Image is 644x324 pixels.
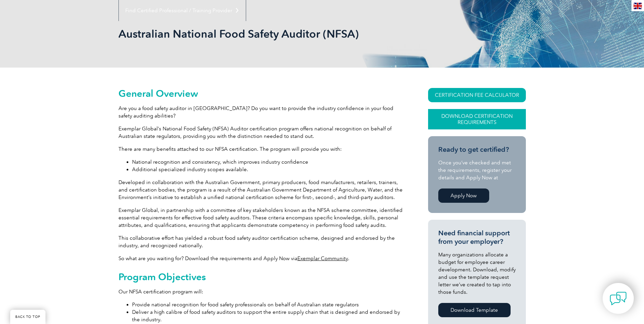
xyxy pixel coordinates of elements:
[118,179,404,201] p: Developed in collaboration with the Australian Government, primary producers, food manufacturers,...
[428,88,526,102] a: CERTIFICATION FEE CALCULATOR
[118,234,404,249] p: This collaborative effort has yielded a robust food safety auditor certification scheme, designed...
[132,166,404,173] li: Additional specialized industry scopes available.
[132,158,404,166] li: National recognition and consistency, which improves industry confidence
[118,125,404,140] p: Exemplar Global’s National Food Safety (NFSA) Auditor certification program offers national recog...
[118,271,404,282] h2: Program Objectives
[438,159,516,181] p: Once you’ve checked and met the requirements, register your details and Apply Now at
[118,105,404,120] p: Are you a food safety auditor in [GEOGRAPHIC_DATA]? Do you want to provide the industry confidenc...
[438,229,516,246] h3: Need financial support from your employer?
[297,255,348,262] a: Exemplar Community
[10,310,45,324] a: BACK TO TOP
[118,255,404,262] p: So what are you waiting for? Download the requirements and Apply Now via .
[118,27,379,40] h1: Australian National Food Safety Auditor (NFSA)
[118,145,404,153] p: There are many benefits attached to our NFSA certification. The program will provide you with:
[610,290,627,307] img: contact-chat.png
[633,3,642,9] img: en
[118,88,404,99] h2: General Overview
[438,251,516,296] p: Many organizations allocate a budget for employee career development. Download, modify and use th...
[118,288,404,295] p: Our NFSA certification program will:
[438,145,516,154] h3: Ready to get certified?
[438,303,511,317] a: Download Template
[132,301,404,308] li: Provide national recognition for food safety professionals on behalf of Australian state regulators
[428,109,526,129] a: Download Certification Requirements
[118,206,404,229] p: Exemplar Global, in partnership with a committee of key stakeholders known as the NFSA scheme com...
[132,308,404,323] li: Deliver a high calibre of food safety auditors to support the entire supply chain that is designe...
[438,188,489,203] a: Apply Now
